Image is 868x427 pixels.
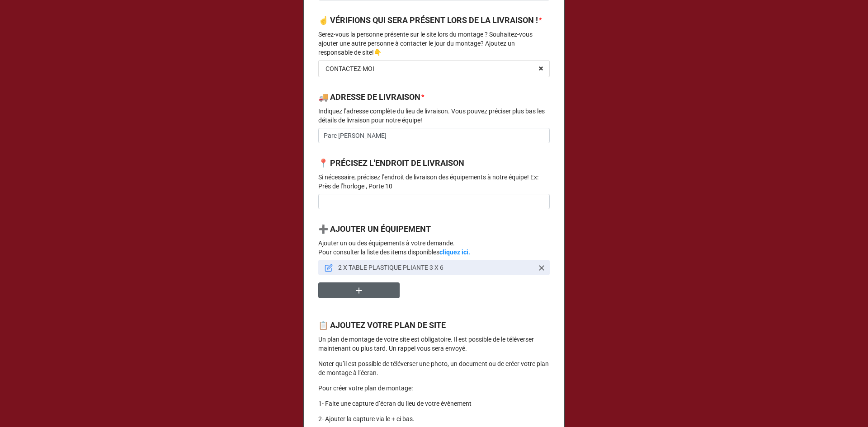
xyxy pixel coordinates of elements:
p: 1- Faite une capture d’écran du lieu de votre évènement [318,399,550,408]
label: 🚚 ADRESSE DE LIVRAISON [318,91,420,103]
label: ☝️ VÉRIFIONS QUI SERA PRÉSENT LORS DE LA LIVRAISON ! [318,14,538,27]
label: ➕ AJOUTER UN ÉQUIPEMENT [318,223,431,235]
p: Serez-vous la personne présente sur le site lors du montage ? Souhaitez-vous ajouter une autre pe... [318,30,550,57]
label: 📋 AJOUTEZ VOTRE PLAN DE SITE [318,319,446,332]
p: Indiquez l’adresse complète du lieu de livraison. Vous pouvez préciser plus bas les détails de li... [318,107,550,125]
p: 2 X TABLE PLASTIQUE PLIANTE 3 X 6 [338,263,533,272]
p: Un plan de montage de votre site est obligatoire. Il est possible de le téléverser maintenant ou ... [318,335,550,353]
p: Noter qu’il est possible de téléverser une photo, un document ou de créer votre plan de montage à... [318,359,550,377]
p: Ajouter un ou des équipements à votre demande. Pour consulter la liste des items disponibles [318,239,550,257]
div: CONTACTEZ-MOI [325,66,374,72]
a: cliquez ici. [439,249,470,256]
p: 2- Ajouter la capture via le + ci bas. [318,414,550,423]
label: 📍 PRÉCISEZ L'ENDROIT DE LIVRAISON [318,157,464,169]
p: Si nécessaire, précisez l’endroit de livraison des équipements à notre équipe! Ex: Près de l’horl... [318,173,550,191]
p: Pour créer votre plan de montage: [318,384,550,393]
a: 👇 [374,49,382,56]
